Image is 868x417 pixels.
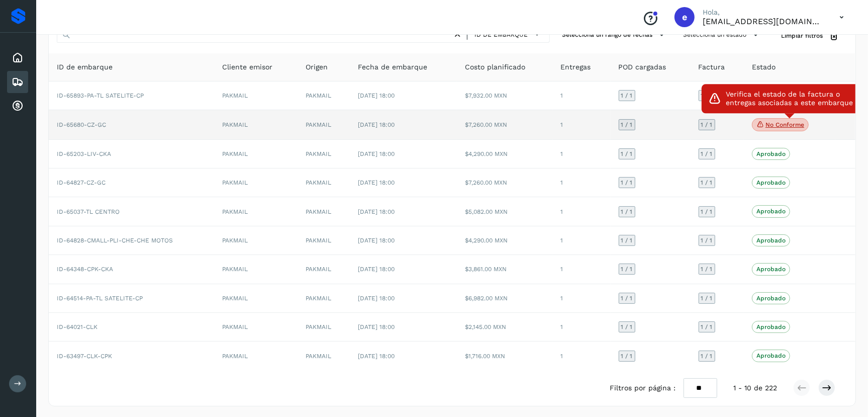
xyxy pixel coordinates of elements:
[358,62,427,72] span: Fecha de embarque
[701,93,713,99] span: 1 / 1
[215,197,298,226] td: PAKMAIL
[57,353,112,360] span: ID-63497-CLK-CPK
[358,92,395,99] span: [DATE] 18:00
[306,62,328,72] span: Origen
[621,209,633,215] span: 1 / 1
[57,92,144,99] span: ID-65893-PA-TL SATELITE-CP
[457,81,552,110] td: $7,932.00 MXN
[701,353,713,359] span: 1 / 1
[701,266,713,272] span: 1 / 1
[215,226,298,255] td: PAKMAIL
[701,209,713,215] span: 1 / 1
[552,342,610,370] td: 1
[358,323,395,330] span: [DATE] 18:00
[552,140,610,169] td: 1
[701,324,713,330] span: 1 / 1
[215,313,298,342] td: PAKMAIL
[552,110,610,140] td: 1
[619,62,666,72] span: POD cargadas
[215,140,298,169] td: PAKMAIL
[57,179,106,186] span: ID-64827-CZ-GC
[781,31,823,40] span: Limpiar filtros
[457,140,552,169] td: $4,290.00 MXN
[215,169,298,197] td: PAKMAIL
[756,208,786,215] p: Aprobado
[560,62,591,72] span: Entregas
[298,197,350,226] td: PAKMAIL
[358,237,395,244] span: [DATE] 18:00
[621,324,633,330] span: 1 / 1
[703,17,823,26] p: ebenezer5009@gmail.com
[358,179,395,186] span: [DATE] 18:00
[552,81,610,110] td: 1
[552,284,610,313] td: 1
[215,110,298,140] td: PAKMAIL
[57,208,120,215] span: ID-65037-TL CENTRO
[358,353,395,360] span: [DATE] 18:00
[679,27,765,43] button: Selecciona un estado
[621,122,633,128] span: 1 / 1
[358,121,395,128] span: [DATE] 18:00
[552,313,610,342] td: 1
[701,122,713,128] span: 1 / 1
[465,62,525,72] span: Costo planificado
[558,27,671,43] button: Selecciona un rango de fechas
[552,226,610,255] td: 1
[701,151,713,157] span: 1 / 1
[7,95,28,117] div: Cuentas por cobrar
[457,226,552,255] td: $4,290.00 MXN
[552,197,610,226] td: 1
[621,93,633,99] span: 1 / 1
[7,47,28,69] div: Inicio
[552,169,610,197] td: 1
[457,255,552,284] td: $3,861.00 MXN
[733,383,777,393] span: 1 - 10 de 222
[756,179,786,186] p: Aprobado
[298,342,350,370] td: PAKMAIL
[701,237,713,243] span: 1 / 1
[699,62,725,72] span: Factura
[298,313,350,342] td: PAKMAIL
[765,121,804,128] p: No conforme
[57,295,143,302] span: ID-64514-PA-TL SATELITE-CP
[752,62,776,72] span: Estado
[621,151,633,157] span: 1 / 1
[298,110,350,140] td: PAKMAIL
[610,383,676,393] span: Filtros por página :
[215,284,298,313] td: PAKMAIL
[298,255,350,284] td: PAKMAIL
[621,295,633,301] span: 1 / 1
[358,295,395,302] span: [DATE] 18:00
[298,81,350,110] td: PAKMAIL
[215,81,298,110] td: PAKMAIL
[457,342,552,370] td: $1,716.00 MXN
[773,27,847,45] button: Limpiar filtros
[701,295,713,301] span: 1 / 1
[621,266,633,272] span: 1 / 1
[358,266,395,273] span: [DATE] 18:00
[756,295,786,302] p: Aprobado
[756,266,786,273] p: Aprobado
[756,323,786,330] p: Aprobado
[457,110,552,140] td: $7,260.00 MXN
[457,313,552,342] td: $2,145.00 MXN
[457,169,552,197] td: $7,260.00 MXN
[57,121,106,128] span: ID-65680-CZ-GC
[57,150,111,157] span: ID-65203-LIV-CKA
[621,237,633,243] span: 1 / 1
[457,284,552,313] td: $6,982.00 MXN
[298,284,350,313] td: PAKMAIL
[358,208,395,215] span: [DATE] 18:00
[621,353,633,359] span: 1 / 1
[57,323,98,330] span: ID-64021-CLK
[756,150,786,157] p: Aprobado
[57,237,173,244] span: ID-64828-CMALL-PLI-CHE-CHE MOTOS
[298,226,350,255] td: PAKMAIL
[298,140,350,169] td: PAKMAIL
[215,342,298,370] td: PAKMAIL
[552,255,610,284] td: 1
[358,150,395,157] span: [DATE] 18:00
[703,8,823,17] p: Hola,
[215,255,298,284] td: PAKMAIL
[57,62,113,72] span: ID de embarque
